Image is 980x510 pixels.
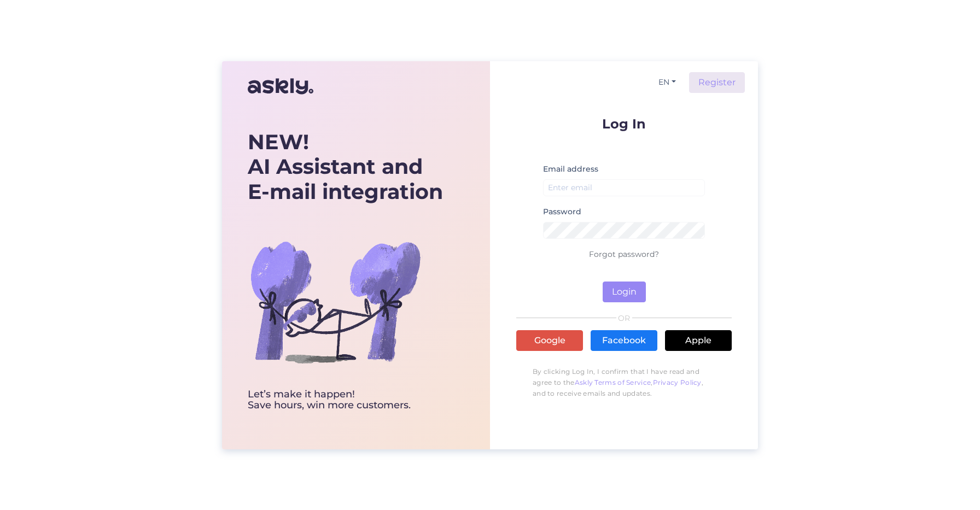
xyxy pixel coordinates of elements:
[665,330,732,351] a: Apple
[616,314,632,322] span: OR
[543,179,705,196] input: Enter email
[575,378,651,386] a: Askly Terms of Service
[543,206,581,218] label: Password
[591,330,657,351] a: Facebook
[516,117,732,131] p: Log In
[516,361,732,405] p: By clicking Log In, I confirm that I have read and agree to the , , and to receive emails and upd...
[653,378,702,386] a: Privacy Policy
[543,163,598,175] label: Email address
[603,282,646,302] button: Login
[248,389,443,411] div: Let’s make it happen! Save hours, win more customers.
[248,129,309,155] b: NEW!
[248,214,423,389] img: bg-askly
[248,73,313,99] img: Askly
[516,330,583,351] a: Google
[248,130,443,204] div: AI Assistant and E-mail integration
[689,72,745,93] a: Register
[589,249,659,259] a: Forgot password?
[654,74,680,90] button: EN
